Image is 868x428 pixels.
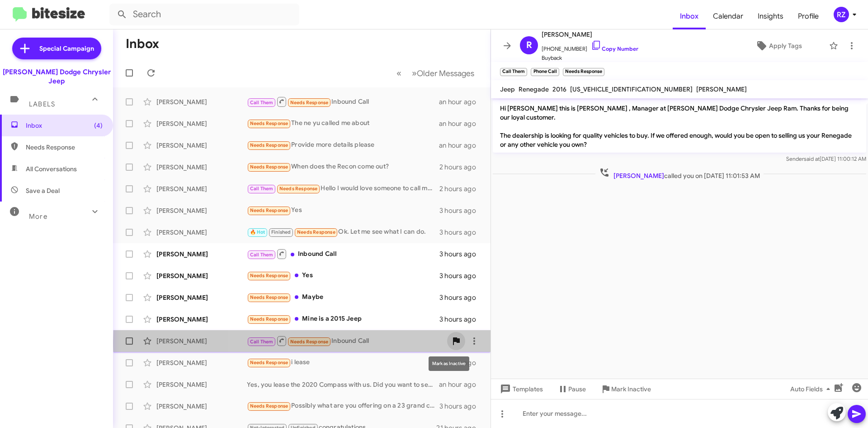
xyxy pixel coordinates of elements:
[247,183,439,194] div: Hello I would love someone to call me back about my car being serviced there which I dropped off ...
[531,68,559,76] small: Phone Call
[786,155,866,162] span: Sender [DATE] 11:00:12 AM
[156,184,247,193] div: [PERSON_NAME]
[247,248,439,260] div: Inbound Call
[156,206,247,215] div: [PERSON_NAME]
[250,339,274,345] span: Call Them
[12,38,101,59] a: Special Campaign
[39,44,94,53] span: Special Campaign
[26,164,77,173] span: All Conversations
[247,162,439,172] div: When does the Recon come out?
[439,315,483,324] div: 3 hours ago
[526,38,532,53] span: R
[156,119,247,128] div: [PERSON_NAME]
[250,403,288,409] span: Needs Response
[156,293,247,302] div: [PERSON_NAME]
[417,68,474,78] span: Older Messages
[250,294,288,300] span: Needs Response
[429,356,469,371] div: Mark as Inactive
[247,292,439,303] div: Maybe
[247,270,439,281] div: Yes
[247,335,447,346] div: Inbound Call
[156,228,247,237] div: [PERSON_NAME]
[250,273,288,279] span: Needs Response
[392,64,480,82] nav: Page navigation example
[406,64,480,82] button: Next
[247,96,439,107] div: Inbound Call
[156,271,247,280] div: [PERSON_NAME]
[552,85,566,93] span: 2016
[769,38,802,54] span: Apply Tags
[491,381,550,397] button: Templates
[290,100,329,106] span: Needs Response
[26,186,60,195] span: Save a Deal
[156,358,247,367] div: [PERSON_NAME]
[247,357,439,368] div: i lease
[439,380,483,389] div: an hour ago
[673,3,706,29] a: Inbox
[156,163,247,172] div: [PERSON_NAME]
[696,85,747,93] span: [PERSON_NAME]
[613,172,664,180] span: [PERSON_NAME]
[595,167,764,180] span: called you on [DATE] 11:01:53 AM
[611,381,651,397] span: Mark Inactive
[790,381,834,397] span: Auto Fields
[247,205,439,216] div: Yes
[783,381,841,397] button: Auto Fields
[247,380,439,389] div: Yes, you lease the 2020 Compass with us. Did you want to set up a day to meet with one of our ass...
[568,381,586,397] span: Pause
[156,315,247,324] div: [PERSON_NAME]
[250,252,274,258] span: Call Them
[26,143,103,152] span: Needs Response
[412,67,417,79] span: »
[439,293,483,302] div: 3 hours ago
[500,85,515,93] span: Jeep
[250,164,288,170] span: Needs Response
[439,119,483,128] div: an hour ago
[439,184,483,193] div: 2 hours ago
[570,85,693,93] span: [US_VEHICLE_IDENTIFICATION_NUMBER]
[156,402,247,411] div: [PERSON_NAME]
[250,142,288,148] span: Needs Response
[279,186,318,192] span: Needs Response
[750,3,791,29] a: Insights
[550,381,593,397] button: Pause
[250,100,274,106] span: Call Them
[247,314,439,324] div: Mine is a 2015 Jeep
[250,186,274,192] span: Call Them
[542,40,638,53] span: [PHONE_NUMBER]
[396,67,401,79] span: «
[826,7,858,22] button: RZ
[439,141,483,150] div: an hour ago
[591,45,638,52] a: Copy Number
[156,250,247,259] div: [PERSON_NAME]
[247,227,439,237] div: Ok. Let me see what I can do.
[126,37,159,51] h1: Inbox
[94,121,103,130] span: (4)
[29,100,55,108] span: Labels
[250,316,288,322] span: Needs Response
[156,141,247,150] div: [PERSON_NAME]
[563,68,604,76] small: Needs Response
[439,402,483,411] div: 3 hours ago
[706,3,750,29] a: Calendar
[156,97,247,106] div: [PERSON_NAME]
[439,250,483,259] div: 3 hours ago
[156,337,247,346] div: [PERSON_NAME]
[271,229,291,235] span: Finished
[250,229,265,235] span: 🔥 Hot
[250,207,288,213] span: Needs Response
[247,140,439,150] div: Provide more details please
[156,380,247,389] div: [PERSON_NAME]
[732,38,825,54] button: Apply Tags
[542,53,638,63] span: Buyback
[493,100,866,153] p: Hi [PERSON_NAME] this is [PERSON_NAME] , Manager at [PERSON_NAME] Dodge Chrysler Jeep Ram. Thanks...
[791,3,826,29] a: Profile
[247,401,439,411] div: Possibly what are you offering on a 23 grand cherokee
[26,121,103,130] span: Inbox
[834,7,849,22] div: RZ
[519,85,549,93] span: Renegade
[542,29,638,40] span: [PERSON_NAME]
